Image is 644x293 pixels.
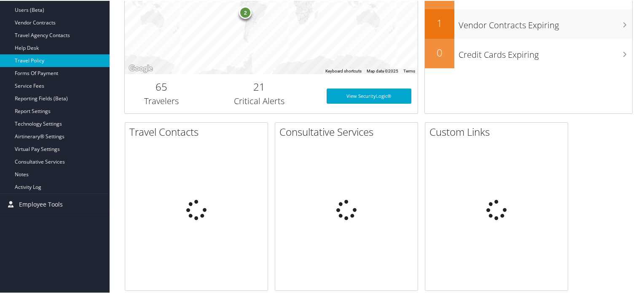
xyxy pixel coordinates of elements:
[425,15,454,30] h2: 1
[325,67,362,73] button: Keyboard shortcuts
[127,62,155,73] a: Open this area in Google Maps (opens a new window)
[239,5,252,18] div: 2
[204,79,314,93] h2: 21
[129,124,268,138] h2: Travel Contacts
[327,88,412,103] a: View SecurityLogic®
[425,8,632,38] a: 1Vendor Contracts Expiring
[367,68,398,73] span: Map data ©2025
[403,68,415,73] a: Terms (opens in new tab)
[425,45,454,59] h2: 0
[127,62,155,73] img: Google
[131,94,192,106] h3: Travelers
[279,124,418,138] h2: Consultative Services
[459,44,632,60] h3: Credit Cards Expiring
[131,79,192,93] h2: 65
[459,14,632,30] h3: Vendor Contracts Expiring
[19,193,63,214] span: Employee Tools
[204,94,314,106] h3: Critical Alerts
[425,38,632,67] a: 0Credit Cards Expiring
[429,124,568,138] h2: Custom Links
